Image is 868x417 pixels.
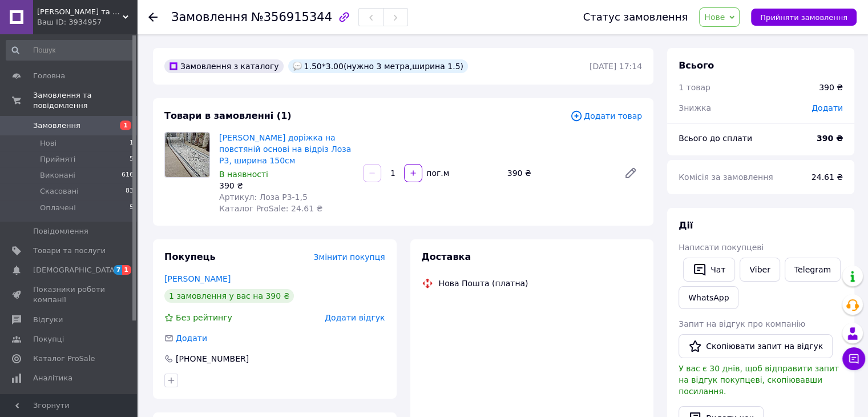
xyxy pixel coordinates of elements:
[842,347,865,370] button: Чат з покупцем
[679,134,752,143] span: Всього до сплати
[422,251,471,262] span: Доставка
[33,246,106,256] span: Товари та послуги
[590,62,642,71] time: [DATE] 17:14
[679,103,711,113] span: Знижка
[293,62,302,71] img: :speech_balloon:
[164,274,231,283] a: [PERSON_NAME]
[503,165,615,181] div: 390 ₴
[679,243,764,252] span: Написати покупцеві
[33,334,64,344] span: Покупці
[40,170,75,181] span: Виконані
[40,154,75,165] span: Прийняті
[33,354,95,364] span: Каталог ProSale
[679,173,773,182] span: Комісія за замовлення
[679,83,710,92] span: 1 товар
[33,284,106,305] span: Показники роботи компанії
[126,186,134,197] span: 83
[423,167,450,179] div: пог.м
[679,364,839,396] span: У вас є 30 днів, щоб відправити запит на відгук покупцеві, скопіювавши посилання.
[679,286,738,309] a: WhatsApp
[114,265,123,275] span: 7
[33,90,137,111] span: Замовлення та повідомлення
[219,204,322,213] span: Каталог ProSale: 24.61 ₴
[785,258,841,282] a: Telegram
[740,258,780,282] a: Viber
[33,392,106,413] span: Управління сайтом
[219,180,354,191] div: 390 ₴
[683,258,735,282] button: Чат
[120,121,131,130] span: 1
[33,226,88,236] span: Повідомлення
[164,251,216,262] span: Покупець
[176,334,207,343] span: Додати
[219,170,268,179] span: В наявності
[40,186,79,197] span: Скасовані
[33,315,63,325] span: Відгуки
[164,110,292,121] span: Товари в замовленні (1)
[251,10,332,24] span: №356915344
[33,265,118,275] span: [DEMOGRAPHIC_DATA]
[130,138,134,149] span: 1
[583,11,688,23] div: Статус замовлення
[37,17,137,27] div: Ваш ID: 3934957
[33,373,72,383] span: Аналітика
[164,59,284,73] div: Замовлення з каталогу
[436,278,531,289] div: Нова Пошта (платна)
[570,110,642,122] span: Додати товар
[812,103,843,113] span: Додати
[679,334,833,358] button: Скопіювати запит на відгук
[165,133,209,177] img: Килимова доріжка на повстяній основі на відріз Лоза Р3, ширина 150cм
[619,162,642,185] a: Редагувати
[122,170,134,181] span: 616
[164,289,294,303] div: 1 замовлення у вас на 390 ₴
[679,220,693,231] span: Дії
[130,203,134,213] span: 5
[288,59,468,73] div: 1.50*3.00(нужно 3 метра,ширина 1.5)
[148,11,158,23] div: Повернутися назад
[37,7,123,17] span: Килими та текстиль
[33,71,65,81] span: Головна
[751,9,857,26] button: Прийняти замовлення
[219,193,308,202] span: Артикул: Лоза Р3-1,5
[6,40,135,61] input: Пошук
[314,252,385,262] span: Змінити покупця
[704,13,725,22] span: Нове
[40,203,76,213] span: Оплачені
[171,10,248,24] span: Замовлення
[176,313,232,322] span: Без рейтингу
[40,138,56,149] span: Нові
[122,265,131,275] span: 1
[130,154,134,165] span: 5
[679,319,805,328] span: Запит на відгук про компанію
[33,121,80,131] span: Замовлення
[812,173,843,182] span: 24.61 ₴
[325,313,385,322] span: Додати відгук
[175,353,250,364] div: [PHONE_NUMBER]
[817,134,843,143] b: 390 ₴
[219,133,351,165] a: [PERSON_NAME] доріжка на повстяній основі на відріз Лоза Р3, ширина 150cм
[679,60,714,71] span: Всього
[819,82,843,93] div: 390 ₴
[760,13,847,22] span: Прийняти замовлення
